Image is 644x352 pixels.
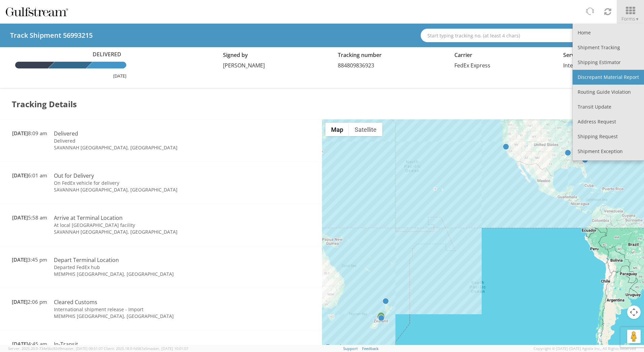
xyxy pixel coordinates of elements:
[12,172,28,179] span: [DATE]
[12,298,47,305] span: 2:06 pm
[454,52,490,58] h5: Carrier
[627,305,641,319] button: Map camera controls
[51,264,241,271] td: Departed FedEx hub
[51,138,241,144] td: Delivered
[54,214,123,222] span: Arrive at Terminal Location
[12,172,47,179] span: 6:01 am
[343,346,358,351] a: Support
[51,229,241,235] td: SAVANNAH [GEOGRAPHIC_DATA], [GEOGRAPHIC_DATA]
[573,70,644,85] a: Discrepant Material Report
[573,129,644,144] a: Shipping Request
[12,214,47,221] span: 5:58 am
[362,346,379,351] a: Feedback
[635,16,639,22] span: ▼
[51,186,241,193] td: SAVANNAH [GEOGRAPHIC_DATA], [GEOGRAPHIC_DATA]
[51,222,241,229] td: At local [GEOGRAPHIC_DATA] facility
[15,73,126,79] div: [DATE]
[421,29,589,42] input: Start typing tracking no. (at least 4 chars)
[54,172,94,179] span: Out for Delivery
[12,214,28,221] span: [DATE]
[325,123,349,136] button: Show street map
[573,114,644,129] a: Address Request
[573,40,644,55] a: Shipment Tracking
[12,256,47,263] span: 3:45 pm
[324,343,346,351] a: Open this area in Google Maps (opens a new window)
[563,52,629,58] h5: Service Level
[12,298,28,305] span: [DATE]
[10,32,93,39] h4: Track Shipment 56993215
[104,346,188,351] span: Client: 2025.18.0-fd567a5
[12,130,47,137] span: 8:09 am
[324,343,346,351] img: Google
[51,306,241,313] td: International shipment release - Import
[573,55,644,70] a: Shipping Estimator
[12,89,77,119] h3: Tracking Details
[223,62,265,69] span: [PERSON_NAME]
[51,144,241,151] td: SAVANNAH [GEOGRAPHIC_DATA], [GEOGRAPHIC_DATA]
[621,16,639,22] span: Forms
[62,346,103,351] span: master, [DATE] 09:51:07
[54,256,119,264] span: Depart Terminal Location
[454,62,490,69] span: FedEx Express
[54,341,78,348] span: In-Transit
[51,271,241,277] td: MEMPHIS [GEOGRAPHIC_DATA], [GEOGRAPHIC_DATA]
[89,51,126,58] span: Delivered
[147,346,188,351] span: master, [DATE] 10:01:07
[54,130,78,137] span: Delivered
[573,85,644,99] a: Routing Guide Violation
[8,346,103,351] span: Server: 2025.20.0-734e5bc92d9
[5,6,69,18] img: gulfstream-logo-030f482cb65ec2084a9d.png
[12,130,28,137] span: [DATE]
[573,144,644,159] a: Shipment Exception
[573,99,644,114] a: Transit Update
[51,180,241,186] td: On FedEx vehicle for delivery
[12,341,28,347] span: [DATE]
[534,346,636,351] span: Copyright © [DATE]-[DATE] Agistix Inc., All Rights Reserved
[338,52,382,58] h5: Tracking number
[51,313,241,320] td: MEMPHIS [GEOGRAPHIC_DATA], [GEOGRAPHIC_DATA]
[12,256,28,263] span: [DATE]
[349,123,382,136] button: Show satellite imagery
[338,62,374,69] span: 884809836923
[573,25,644,40] a: Home
[54,298,97,306] span: Cleared Customs
[12,341,47,347] span: 4:45 am
[223,52,265,58] h5: Signed by
[563,62,629,69] span: International Priority EOD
